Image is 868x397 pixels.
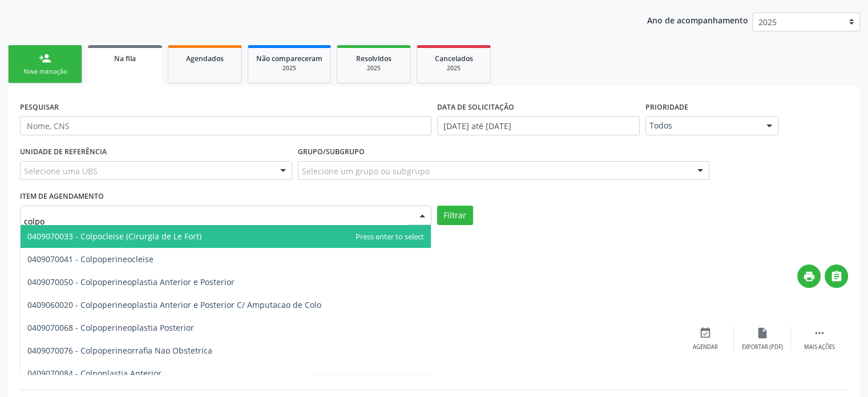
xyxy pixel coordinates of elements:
span: 0409060020 - Colpoperineoplastia Anterior e Posterior C/ Amputacao de Colo [27,299,321,310]
span: 0409070041 - Colpoperineocleise [27,254,154,264]
label: Item de agendamento [20,188,104,206]
div: Mais ações [804,343,835,351]
span: Cancelados [435,54,473,63]
i:  [813,327,826,339]
span: Selecione uma UBS [24,165,98,177]
input: Nome, CNS [20,116,431,135]
label: DATA DE SOLICITAÇÃO [437,98,514,116]
label: Grupo/Subgrupo [298,143,365,161]
div: 2025 [425,64,482,73]
div: person_add [39,52,51,65]
div: Agendar [693,343,718,351]
span: 0409070068 - Colpoperineoplastia Posterior [27,322,194,333]
span: Na fila [114,54,136,63]
button: print [797,264,821,288]
span: 0409070076 - Colpoperineorrafia Nao Obstetrica [27,345,212,356]
i: print [803,270,815,283]
span: 0409070050 - Colpoperineoplastia Anterior e Posterior [27,276,235,287]
span: Todos [649,120,756,131]
div: 2025 [256,64,322,73]
span: Resolvidos [356,54,391,63]
span: Agendados [186,54,224,63]
span: 0409070033 - Colpocleise (Cirurgia de Le Fort) [27,231,201,242]
button: Filtrar [437,206,473,225]
i: event_available [699,327,712,339]
div: Exportar (PDF) [742,343,783,351]
div: 2025 [345,64,402,73]
span: Selecione um grupo ou subgrupo [302,165,430,177]
label: Prioridade [645,98,688,116]
i:  [830,270,843,283]
input: Selecionar procedimento [24,210,408,232]
input: Selecione um intervalo [437,116,640,135]
p: Ano de acompanhamento [647,13,748,27]
label: PESQUISAR [20,98,59,116]
div: Nova marcação [17,67,74,76]
span: Não compareceram [256,54,322,63]
i: insert_drive_file [756,327,769,339]
button:  [825,264,848,288]
label: UNIDADE DE REFERÊNCIA [20,143,107,161]
span: 0409070084 - Colpoplastia Anterior [27,368,162,379]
